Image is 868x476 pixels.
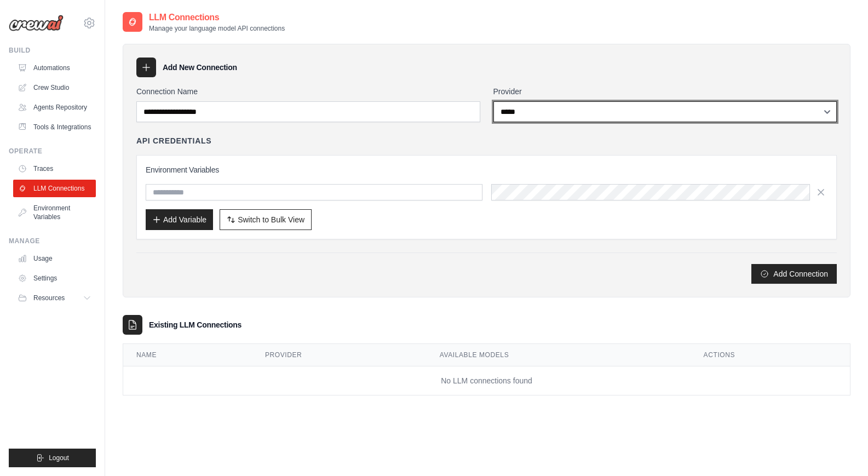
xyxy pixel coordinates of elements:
[220,209,312,230] button: Switch to Bulk View
[163,62,237,73] h3: Add New Connection
[691,344,850,366] th: Actions
[146,164,827,175] h3: Environment Variables
[238,214,304,225] span: Switch to Bulk View
[427,344,691,366] th: Available Models
[751,264,837,284] button: Add Connection
[13,199,96,226] a: Environment Variables
[136,135,211,146] h4: API Credentials
[149,24,285,33] p: Manage your language model API connections
[9,46,96,55] div: Build
[149,11,285,24] h2: LLM Connections
[13,269,96,287] a: Settings
[13,59,96,77] a: Automations
[146,209,213,230] button: Add Variable
[13,99,96,116] a: Agents Repository
[49,454,69,462] span: Logout
[33,294,65,302] span: Resources
[123,344,252,366] th: Name
[252,344,427,366] th: Provider
[123,366,850,395] td: No LLM connections found
[13,250,96,267] a: Usage
[9,449,96,467] button: Logout
[493,86,837,97] label: Provider
[9,15,64,31] img: Logo
[13,160,96,177] a: Traces
[9,147,96,156] div: Operate
[13,79,96,96] a: Crew Studio
[13,289,96,307] button: Resources
[149,319,242,330] h3: Existing LLM Connections
[136,86,480,97] label: Connection Name
[13,118,96,136] a: Tools & Integrations
[9,237,96,245] div: Manage
[13,180,96,197] a: LLM Connections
